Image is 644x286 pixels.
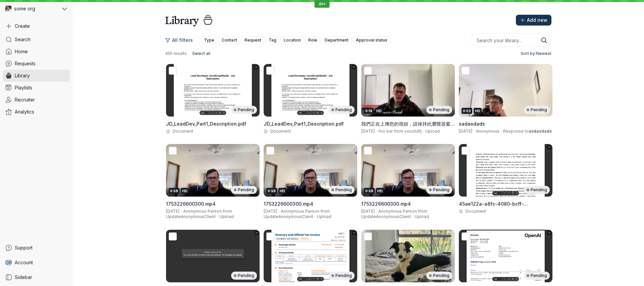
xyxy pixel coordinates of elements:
[3,58,70,70] a: Requests
[264,209,277,214] span: [DATE]
[264,129,357,134] div: Document
[15,274,32,281] span: Sidebar
[15,48,28,55] span: Home
[529,129,552,134] span: asdasdads
[524,186,550,194] div: Pending
[375,108,383,114] div: HD
[281,36,304,44] button: Location
[264,201,313,207] span: 1753226600300.mp4
[361,209,427,219] span: Anonymous Person from UpdateAnonymousClient
[201,36,217,44] button: Type
[284,37,301,44] span: Location
[264,209,330,219] span: Anonymous Person from UpdateAnonymousClient
[15,72,30,79] span: Library
[15,60,36,67] span: Requests
[266,36,279,44] button: Tag
[14,5,35,12] span: some org
[313,214,317,219] span: ·
[3,82,70,94] a: Playlists
[3,20,70,32] button: Create
[204,37,214,44] span: Type
[5,6,11,12] img: some org avatar
[353,36,390,44] button: Approval status
[15,109,34,115] span: Analytics
[3,3,61,15] div: some org
[264,121,344,127] span: JD_LeadDev_Part1_Description.pdf
[15,96,35,103] span: Recruiter
[426,272,452,280] div: Pending
[364,108,374,114] div: 0:18
[165,13,199,27] h1: Library
[179,209,183,214] span: ·
[3,106,70,118] a: Analytics
[471,33,551,47] input: Search your library...
[541,37,547,44] button: Search
[459,201,552,207] h3: 45ae122a-a8fc-4080-bcff-cb00c4d6c3a7 (2).docx
[425,129,440,134] span: Upload
[15,84,32,91] span: Playlists
[231,186,257,194] div: Pending
[3,70,70,82] a: Library
[165,35,197,46] button: All filters
[172,37,193,44] span: All filters
[219,214,234,219] span: Upload
[3,3,70,15] button: some org avatarsome org
[524,272,550,280] div: Pending
[329,272,355,280] div: Pending
[15,259,33,266] span: Account
[459,129,472,134] span: [DATE]
[9,259,13,266] span: P
[459,209,552,214] div: Document
[3,257,70,269] a: DPAccount
[3,46,70,58] a: Home
[231,272,257,280] div: Pending
[219,36,240,44] button: Contact
[166,201,216,207] span: 1753226600300.mp4
[329,106,355,114] div: Pending
[361,209,375,214] span: [DATE]
[422,129,425,134] span: ·
[5,259,9,266] span: D
[411,214,415,219] span: ·
[503,129,552,134] span: Response to
[375,209,378,214] span: ·
[361,129,375,134] span: [DATE]
[3,33,70,46] a: Search
[426,106,452,114] div: Pending
[361,121,455,140] span: 我們正在上傳您的視頻，請保持此瀏覽器窗口打開！有時，這可能需要一段時間的基於視頻長度和互聯網連接。.mp4
[462,108,472,114] div: 0:02
[308,37,317,44] span: Role
[329,186,355,194] div: Pending
[3,94,70,106] a: Recruiter
[364,188,375,194] div: 0:58
[278,188,286,194] div: HD
[15,244,33,251] span: Support
[166,129,260,134] div: Document
[415,214,429,219] span: Upload
[266,188,277,194] div: 0:58
[378,129,422,134] span: foo bar from vouchdfj
[181,188,189,194] div: HD
[3,271,70,283] a: Sidebar
[166,121,246,127] span: JD_LeadDev_Part1_Description.pdf
[15,23,30,29] span: Create
[3,242,70,254] a: Support
[317,214,331,219] span: Upload
[166,209,232,219] span: Anonymous Person from UpdateAnonymousClient
[356,37,387,44] span: Approval status
[231,106,257,114] div: Pending
[476,129,499,134] span: Anonymous
[216,214,219,219] span: ·
[459,121,485,127] span: sadasdads
[426,186,452,194] div: Pending
[322,36,352,44] button: Department
[472,129,476,134] span: ·
[361,201,411,207] span: 1753226600300.mp4
[474,108,482,114] div: HD
[222,37,237,44] span: Contact
[192,50,210,57] span: Select all
[524,106,550,114] div: Pending
[269,37,276,44] span: Tag
[245,37,261,44] span: Request
[521,50,551,57] span: Sort by: Newest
